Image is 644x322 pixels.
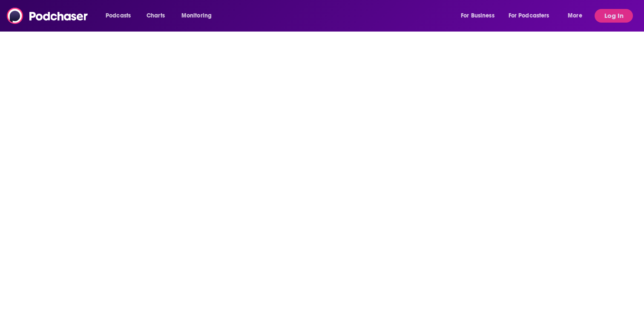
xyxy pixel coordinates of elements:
button: open menu [503,9,562,23]
button: open menu [175,9,223,23]
a: Charts [141,9,170,23]
span: More [568,10,582,22]
span: Podcasts [106,10,131,22]
button: open menu [562,9,593,23]
span: Charts [147,10,165,22]
span: Monitoring [181,10,212,22]
button: open menu [100,9,142,23]
button: Log In [595,9,633,23]
img: Podchaser - Follow, Share and Rate Podcasts [7,8,89,24]
span: For Podcasters [509,10,549,22]
button: open menu [455,9,505,23]
span: For Business [461,10,494,22]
